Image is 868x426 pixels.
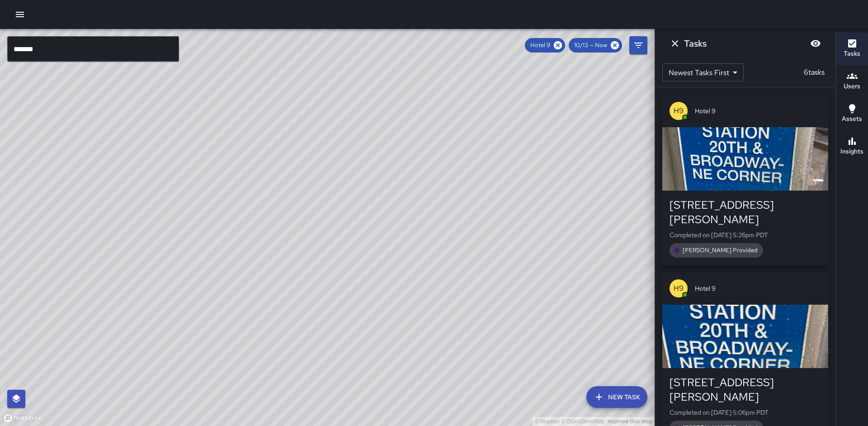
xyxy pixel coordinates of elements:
span: Hotel 9 [695,106,821,115]
p: H9 [674,283,684,294]
button: H9Hotel 9[STREET_ADDRESS][PERSON_NAME]Completed on [DATE] 5:26pm PDT[PERSON_NAME] Provided [662,95,828,265]
div: Hotel 9 [525,38,565,53]
button: Tasks [836,33,868,65]
h6: Insights [840,147,863,157]
button: Blur [807,34,825,53]
button: Assets [836,98,868,130]
p: H9 [674,105,684,116]
div: 10/13 — Now [569,38,622,53]
button: Insights [836,130,868,163]
h6: Tasks [684,36,707,51]
p: 6 tasks [800,67,828,78]
h6: Assets [842,114,862,124]
div: Newest Tasks First [662,63,744,81]
button: Dismiss [666,34,684,53]
button: Users [836,65,868,98]
button: Filters [629,36,647,54]
span: [PERSON_NAME] Provided [677,246,763,255]
p: Completed on [DATE] 5:06pm PDT [670,408,821,417]
h6: Tasks [844,49,860,59]
span: 10/13 — Now [569,41,613,50]
button: New Task [586,386,647,408]
span: Hotel 9 [525,41,556,50]
span: Hotel 9 [695,284,821,293]
h6: Users [844,81,860,91]
div: [STREET_ADDRESS][PERSON_NAME] [670,375,821,404]
div: [STREET_ADDRESS][PERSON_NAME] [670,198,821,227]
p: Completed on [DATE] 5:26pm PDT [670,230,821,239]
